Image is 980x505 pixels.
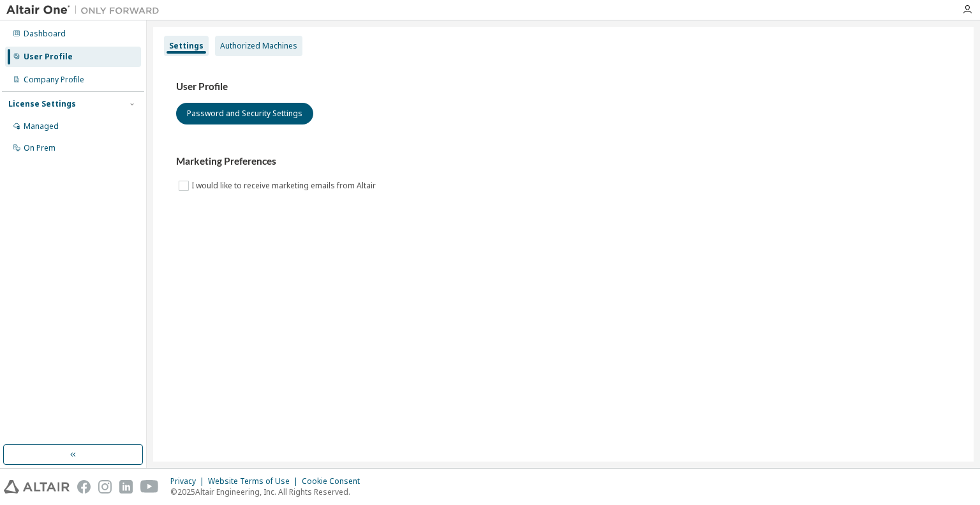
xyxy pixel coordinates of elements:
[140,480,159,494] img: youtube.svg
[98,480,112,494] img: instagram.svg
[4,480,70,494] img: altair_logo.svg
[170,476,208,486] div: Privacy
[191,178,378,193] label: I would like to receive marketing emails from Altair
[24,121,59,132] div: Managed
[176,103,313,124] button: Password and Security Settings
[8,99,76,109] div: License Settings
[169,41,204,51] div: Settings
[170,486,367,497] p: © 2025 Altair Engineering, Inc. All Rights Reserved.
[302,476,367,486] div: Cookie Consent
[77,480,91,494] img: facebook.svg
[24,52,73,62] div: User Profile
[208,476,302,486] div: Website Terms of Use
[24,29,66,39] div: Dashboard
[119,480,133,494] img: linkedin.svg
[24,75,84,85] div: Company Profile
[6,4,166,17] img: Altair One
[24,143,56,153] div: On Prem
[176,80,951,93] h3: User Profile
[220,41,297,51] div: Authorized Machines
[176,155,951,168] h3: Marketing Preferences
